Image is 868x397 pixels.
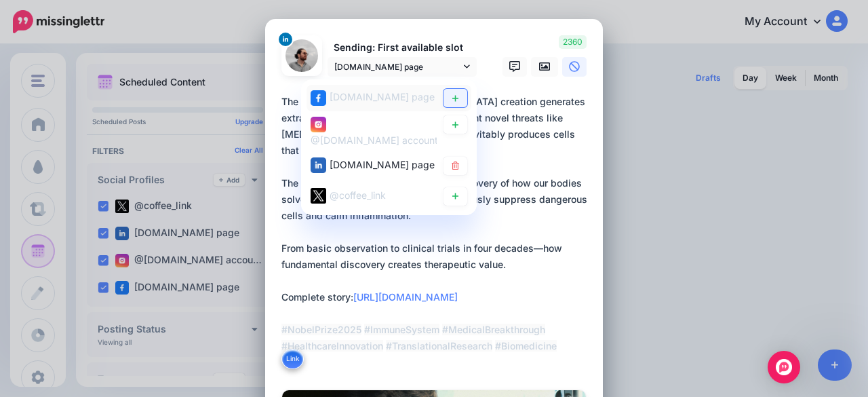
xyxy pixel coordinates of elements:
[311,90,326,105] img: facebook-square.png
[311,116,326,132] img: instagram-square.png
[768,351,800,383] div: Open Intercom Messenger
[328,57,477,77] a: [DOMAIN_NAME] page
[281,349,304,369] button: Link
[330,158,435,170] span: [DOMAIN_NAME] page
[328,40,477,56] p: Sending: First available slot
[311,157,326,173] img: linkedin-square.png
[285,39,318,72] img: 1696256505061-50508.png
[330,189,386,200] span: @coffee_link
[281,94,593,354] div: The immune system's random [MEDICAL_DATA] creation generates extraordinary diversity—enabling us ...
[311,134,438,145] span: @[DOMAIN_NAME] account
[330,91,435,102] span: [DOMAIN_NAME] page
[334,60,460,74] span: [DOMAIN_NAME] page
[311,188,326,204] img: twitter-square.png
[559,35,587,49] span: 2360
